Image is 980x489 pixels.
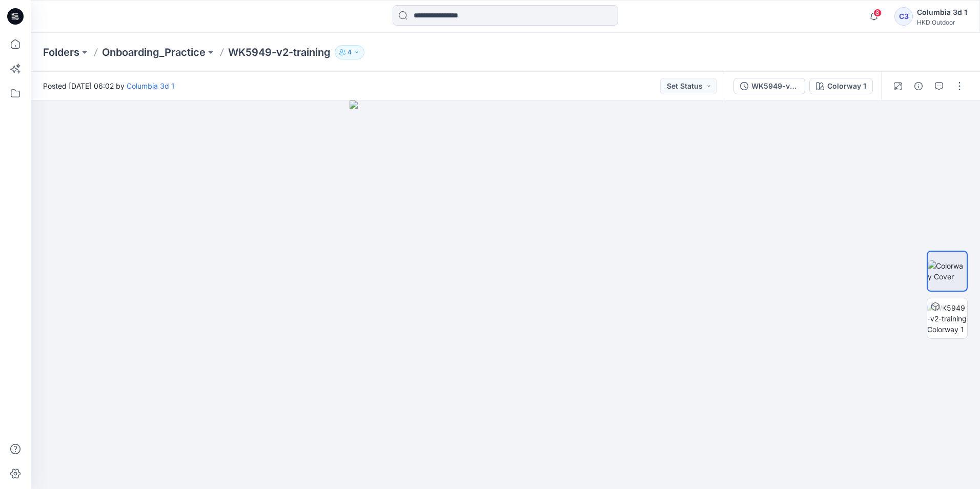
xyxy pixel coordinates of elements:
a: Columbia 3d 1 [127,81,175,90]
button: 4 [335,45,364,59]
button: Details [910,78,927,94]
div: WK5949-v2-training [751,80,799,92]
div: HKD Outdoor [917,18,967,26]
img: WK5949-v2-training Colorway 1 [927,302,967,335]
div: C3 [894,7,913,26]
p: WK5949-v2-training [228,45,331,59]
span: 8 [873,9,882,17]
a: Onboarding_Practice [102,45,206,59]
img: eyJhbGciOiJIUzI1NiIsImtpZCI6IjAiLCJzbHQiOiJzZXMiLCJ0eXAiOiJKV1QifQ.eyJkYXRhIjp7InR5cGUiOiJzdG9yYW... [350,100,662,489]
img: Colorway Cover [928,260,967,282]
div: Colorway 1 [827,80,866,92]
p: 4 [348,47,352,58]
button: Colorway 1 [809,78,873,94]
a: Folders [43,45,79,59]
span: Posted [DATE] 06:02 by [43,80,175,91]
div: Columbia 3d 1 [917,6,967,18]
button: WK5949-v2-training [733,78,805,94]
